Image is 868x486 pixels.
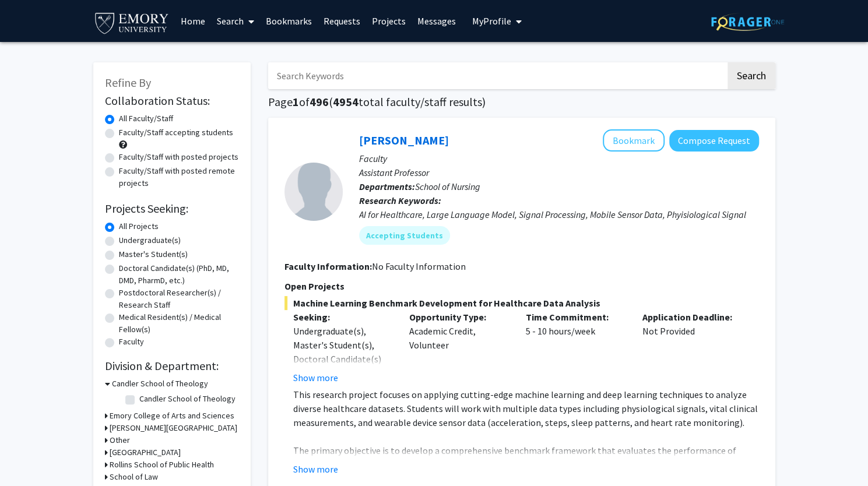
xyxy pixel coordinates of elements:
[110,471,158,483] h3: School of Law
[211,1,260,41] a: Search
[119,248,188,260] label: Master's Student(s)
[9,434,50,477] iframe: Chat
[634,310,750,385] div: Not Provided
[359,181,415,192] b: Departments:
[333,94,359,109] span: 4954
[318,1,366,41] a: Requests
[412,1,462,41] a: Messages
[105,202,239,216] h2: Projects Seeking:
[293,388,759,429] p: This research project focuses on applying cutting-edge machine learning and deep learning techniq...
[293,371,338,385] button: Show more
[119,151,238,163] label: Faculty/Staff with posted projects
[293,324,392,394] div: Undergraduate(s), Master's Student(s), Doctoral Candidate(s) (PhD, MD, DMD, PharmD, etc.)
[366,1,412,41] a: Projects
[711,13,784,31] img: ForagerOne Logo
[603,129,665,152] button: Add Runze Yan to Bookmarks
[112,378,208,390] h3: Candler School of Theology
[284,296,759,310] span: Machine Learning Benchmark Development for Healthcare Data Analysis
[293,462,338,476] button: Show more
[728,62,775,89] button: Search
[284,260,372,272] b: Faculty Information:
[105,359,239,373] h2: Division & Department:
[284,279,759,293] p: Open Projects
[359,133,449,147] a: [PERSON_NAME]
[119,262,239,287] label: Doctoral Candidate(s) (PhD, MD, DMD, PharmD, etc.)
[105,75,151,90] span: Refine By
[119,220,159,233] label: All Projects
[110,434,130,446] h3: Other
[110,422,237,434] h3: [PERSON_NAME][GEOGRAPHIC_DATA]
[119,311,239,336] label: Medical Resident(s) / Medical Fellow(s)
[110,446,181,459] h3: [GEOGRAPHIC_DATA]
[119,336,144,348] label: Faculty
[119,165,239,189] label: Faculty/Staff with posted remote projects
[293,310,392,324] p: Seeking:
[119,234,181,246] label: Undergraduate(s)
[310,94,329,109] span: 496
[359,226,450,245] mat-chip: Accepting Students
[359,207,759,221] div: AI for Healthcare, Large Language Model, Signal Processing, Mobile Sensor Data, Phyisiological Si...
[517,310,634,385] div: 5 - 10 hours/week
[642,310,742,324] p: Application Deadline:
[359,152,759,165] p: Faculty
[119,287,239,311] label: Postdoctoral Researcher(s) / Research Staff
[110,410,234,422] h3: Emory College of Arts and Sciences
[409,310,508,324] p: Opportunity Type:
[415,181,480,192] span: School of Nursing
[669,130,759,152] button: Compose Request to Runze Yan
[119,126,233,139] label: Faculty/Staff accepting students
[359,165,759,179] p: Assistant Professor
[268,62,726,89] input: Search Keywords
[472,15,511,27] span: My Profile
[359,195,441,206] b: Research Keywords:
[139,393,236,405] label: Candler School of Theology
[293,94,299,109] span: 1
[175,1,211,41] a: Home
[110,459,214,471] h3: Rollins School of Public Health
[372,260,466,272] span: No Faculty Information
[93,9,171,36] img: Emory University Logo
[260,1,318,41] a: Bookmarks
[526,310,625,324] p: Time Commitment:
[400,310,517,385] div: Academic Credit, Volunteer
[119,112,173,125] label: All Faculty/Staff
[105,94,239,108] h2: Collaboration Status:
[268,95,775,109] h1: Page of ( total faculty/staff results)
